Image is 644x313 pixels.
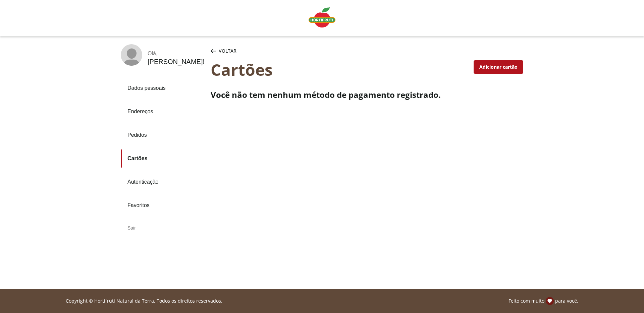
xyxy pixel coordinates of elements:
[309,7,335,27] img: Logo
[121,79,205,97] a: Dados pessoais
[121,173,205,191] a: Autenticação
[211,60,471,79] div: Cartões
[148,58,205,66] div: [PERSON_NAME] !
[66,298,222,304] p: Copyright © Hortifruti Natural da Terra. Todos os direitos reservados.
[508,297,578,305] p: Feito com muito para você.
[3,297,641,305] div: Linha de sessão
[546,297,554,305] img: amor
[121,149,205,168] a: Cartões
[121,196,205,214] a: Favoritos
[474,61,523,73] div: Adicionar cartão
[209,44,238,58] button: Voltar
[121,103,205,121] a: Endereços
[211,89,441,100] span: Você não tem nenhum método de pagamento registrado.
[474,60,523,74] button: Adicionar cartão
[219,48,236,54] span: Voltar
[121,126,205,144] a: Pedidos
[148,51,205,57] div: Olá ,
[121,220,205,236] div: Sair
[306,5,338,32] a: Logo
